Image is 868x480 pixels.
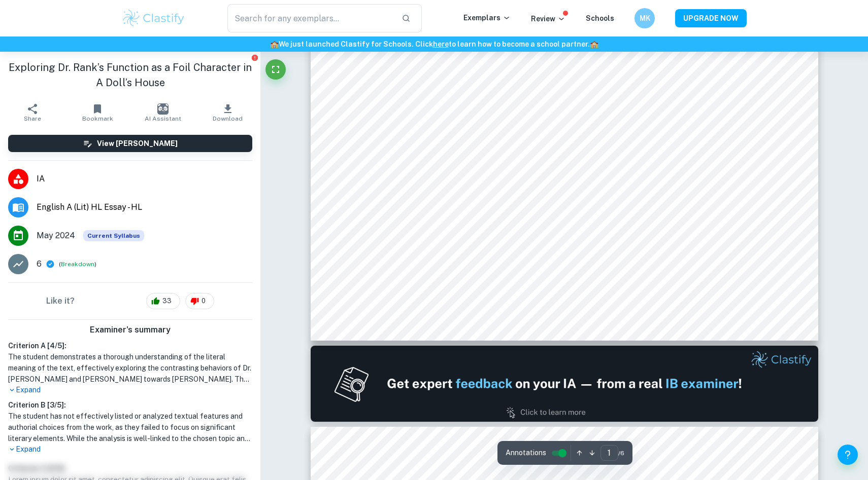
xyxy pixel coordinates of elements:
[251,54,258,61] button: Report issue
[4,324,256,336] h6: Examiner's summary
[639,13,651,24] h6: MK
[37,201,252,213] span: English A (Lit) HL Essay - HL
[213,115,243,122] span: Download
[8,135,252,152] button: View [PERSON_NAME]
[82,115,113,122] span: Bookmark
[83,230,144,241] span: Current Syllabus
[8,60,252,90] h1: Exploring Dr. Rank’s Function as a Foil Character in A Doll’s House
[270,40,279,48] span: 🏫
[433,40,449,48] a: here
[590,40,598,48] span: 🏫
[8,340,252,351] h6: Criterion A [ 4 / 5 ]:
[618,449,624,458] span: / 6
[130,98,195,127] button: AI Assistant
[195,98,260,127] button: Download
[463,12,511,23] p: Exemplars
[8,385,252,395] p: Expand
[838,445,858,465] button: Help and Feedback
[506,448,546,458] span: Annotations
[311,346,818,422] img: Ad
[59,260,96,269] span: ( )
[8,351,252,385] h1: The student demonstrates a thorough understanding of the literal meaning of the text, effectively...
[145,115,181,122] span: AI Assistant
[635,8,655,28] button: MK
[65,98,130,127] button: Bookmark
[2,39,866,50] h6: We just launched Clastify for Schools. Click to learn how to become a school partner.
[8,411,252,444] h1: The student has not effectively listed or analyzed textual features and authorial choices from th...
[157,296,177,306] span: 33
[8,399,252,411] h6: Criterion B [ 3 / 5 ]:
[37,230,75,242] span: May 2024
[185,293,214,309] div: 0
[46,295,75,307] h6: Like it?
[265,59,286,80] button: Fullscreen
[531,13,565,24] p: Review
[97,138,178,149] h6: View [PERSON_NAME]
[37,173,252,185] span: IA
[37,258,42,270] p: 6
[196,296,211,306] span: 0
[157,103,169,115] img: AI Assistant
[83,230,144,241] div: This exemplar is based on the current syllabus. Feel free to refer to it for inspiration/ideas wh...
[675,9,747,27] button: UPGRADE NOW
[8,444,252,455] p: Expand
[61,260,94,269] button: Breakdown
[586,14,614,22] a: Schools
[24,115,41,122] span: Share
[146,293,180,309] div: 33
[121,8,186,28] img: Clastify logo
[227,4,393,32] input: Search for any exemplars...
